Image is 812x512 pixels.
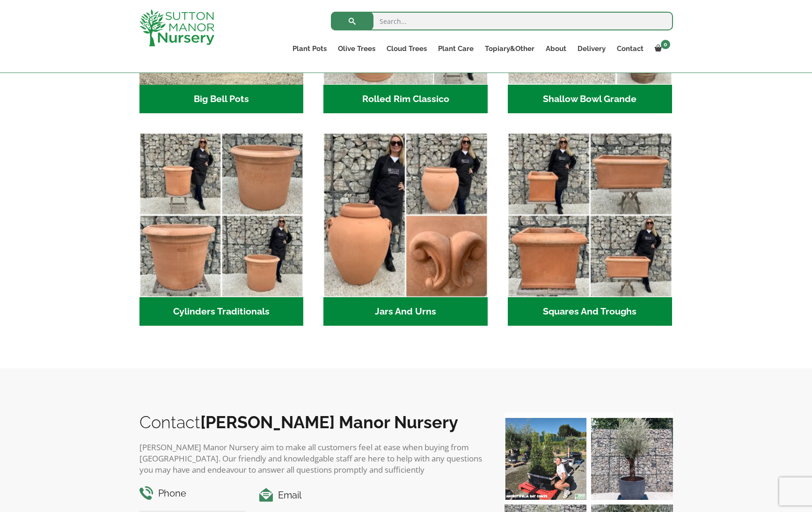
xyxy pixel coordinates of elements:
a: Topiary&Other [479,42,540,55]
a: Delivery [572,42,611,55]
img: Cylinders Traditionals [139,133,304,297]
h2: Cylinders Traditionals [139,297,304,326]
a: Olive Trees [332,42,381,55]
img: logo [139,9,214,46]
a: Cloud Trees [381,42,432,55]
h2: Squares And Troughs [508,297,672,326]
h2: Contact [139,412,486,432]
span: 0 [661,40,670,49]
img: A beautiful multi-stem Spanish Olive tree potted in our luxurious fibre clay pots 😍😍 [591,418,673,500]
b: [PERSON_NAME] Manor Nursery [200,412,458,432]
a: Plant Care [432,42,479,55]
h2: Big Bell Pots [139,85,304,114]
a: Plant Pots [287,42,332,55]
a: Visit product category Squares And Troughs [508,133,672,326]
h2: Jars And Urns [323,297,488,326]
a: Contact [611,42,649,55]
input: Search... [331,12,673,30]
h2: Rolled Rim Classico [323,85,488,114]
h4: Email [259,488,485,503]
h2: Shallow Bowl Grande [508,85,672,114]
img: Squares And Troughs [508,133,672,297]
h4: Phone [139,486,246,501]
a: 0 [649,42,673,55]
a: Visit product category Cylinders Traditionals [139,133,304,326]
img: Jars And Urns [323,133,488,297]
a: Visit product category Jars And Urns [323,133,488,326]
img: Our elegant & picturesque Angustifolia Cones are an exquisite addition to your Bay Tree collectio... [505,418,586,500]
a: About [540,42,572,55]
p: [PERSON_NAME] Manor Nursery aim to make all customers feel at ease when buying from [GEOGRAPHIC_D... [139,442,486,475]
